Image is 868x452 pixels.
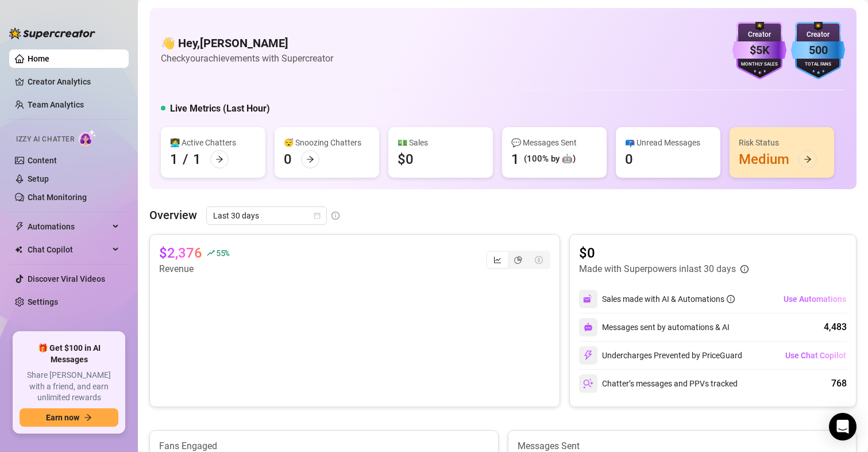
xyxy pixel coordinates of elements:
article: Check your achievements with Supercreator [161,51,333,66]
div: $0 [398,150,414,168]
article: Revenue [159,262,229,276]
img: Chat Copilot [15,246,22,254]
div: Risk Status [739,136,825,149]
div: 500 [791,41,845,59]
span: Use Chat Copilot [785,351,846,360]
article: $2,376 [159,244,202,262]
div: 👩‍💻 Active Chatters [170,136,256,149]
button: Earn nowarrow-right [20,408,118,427]
div: 768 [831,377,847,390]
div: Undercharges Prevented by PriceGuard [579,346,742,365]
img: AI Chatter [79,129,97,146]
span: dollar-circle [535,256,543,264]
div: Open Intercom Messenger [829,413,857,440]
span: info-circle [727,295,735,303]
div: 1 [193,150,201,168]
div: Creator [791,29,845,40]
div: 1 [511,150,519,168]
img: svg%3e [583,378,593,389]
a: Settings [28,297,58,307]
div: 😴 Snoozing Chatters [284,136,370,149]
div: Messages sent by automations & AI [579,318,730,336]
h5: Live Metrics (Last Hour) [170,102,270,116]
a: Team Analytics [28,100,84,109]
img: svg%3e [583,350,593,361]
span: Automations [28,217,109,236]
div: segmented control [486,251,550,269]
div: Creator [732,29,786,40]
div: Chatter’s messages and PPVs tracked [579,374,738,393]
span: Earn now [46,413,79,422]
a: Content [28,156,57,165]
span: Last 30 days [213,207,320,224]
img: blue-badge-DgoSNQY1.svg [791,22,845,79]
img: logo-BBDzfeDw.svg [9,28,95,39]
div: 0 [625,150,633,168]
img: svg%3e [583,294,593,304]
span: info-circle [331,212,340,220]
img: svg%3e [584,323,593,332]
span: Chat Copilot [28,240,109,259]
div: 💬 Messages Sent [511,136,597,149]
a: Home [28,54,49,63]
span: 55 % [216,247,229,258]
div: (100% by 🤖) [524,152,576,166]
div: 0 [284,150,292,168]
button: Use Chat Copilot [785,346,847,365]
div: 💵 Sales [398,136,484,149]
img: purple-badge-B9DA21FR.svg [732,22,786,79]
a: Creator Analytics [28,72,119,91]
span: Izzy AI Chatter [16,134,74,145]
h4: 👋 Hey, [PERSON_NAME] [161,35,333,51]
div: 1 [170,150,178,168]
span: thunderbolt [15,222,24,231]
span: arrow-right [804,155,812,163]
article: Overview [149,206,197,224]
span: arrow-right [215,155,223,163]
span: rise [207,249,215,257]
span: calendar [314,212,321,219]
span: Use Automations [784,294,846,304]
span: Share [PERSON_NAME] with a friend, and earn unlimited rewards [20,370,118,404]
div: 4,483 [824,320,847,334]
a: Discover Viral Videos [28,274,105,284]
span: arrow-right [306,155,314,163]
button: Use Automations [783,290,847,308]
span: 🎁 Get $100 in AI Messages [20,343,118,365]
a: Setup [28,174,49,183]
article: Made with Superpowers in last 30 days [579,262,736,276]
span: line-chart [493,256,501,264]
span: arrow-right [84,413,92,422]
div: Total Fans [791,61,845,68]
div: 📪 Unread Messages [625,136,711,149]
div: Sales made with AI & Automations [602,293,735,305]
div: Monthly Sales [732,61,786,68]
article: $0 [579,244,749,262]
a: Chat Monitoring [28,193,87,202]
div: $5K [732,41,786,59]
span: info-circle [740,265,749,273]
span: pie-chart [514,256,522,264]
